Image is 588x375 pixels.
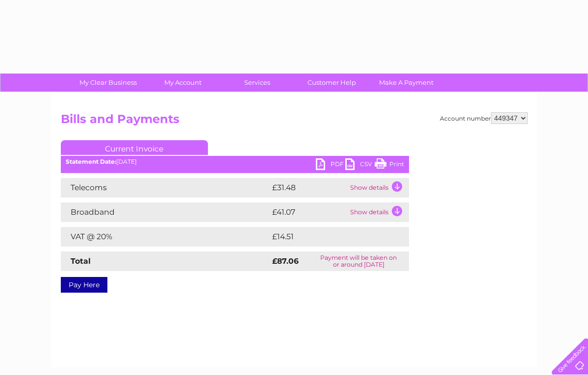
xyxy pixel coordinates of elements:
[440,112,528,124] div: Account number
[61,227,270,247] td: VAT @ 20%
[71,256,91,266] strong: Total
[142,74,223,92] a: My Account
[270,202,348,222] td: £41.07
[345,158,375,173] a: CSV
[270,227,387,247] td: £14.51
[316,158,345,173] a: PDF
[61,202,270,222] td: Broadband
[61,178,270,198] td: Telecoms
[61,277,107,293] a: Pay Here
[66,158,116,165] b: Statement Date:
[348,178,409,198] td: Show details
[61,112,528,131] h2: Bills and Payments
[366,74,447,92] a: Make A Payment
[217,74,298,92] a: Services
[348,202,409,222] td: Show details
[291,74,372,92] a: Customer Help
[61,158,409,165] div: [DATE]
[61,140,208,155] a: Current Invoice
[308,251,409,271] td: Payment will be taken on or around [DATE]
[68,74,149,92] a: My Clear Business
[375,158,404,173] a: Print
[270,178,348,198] td: £31.48
[272,256,299,266] strong: £87.06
